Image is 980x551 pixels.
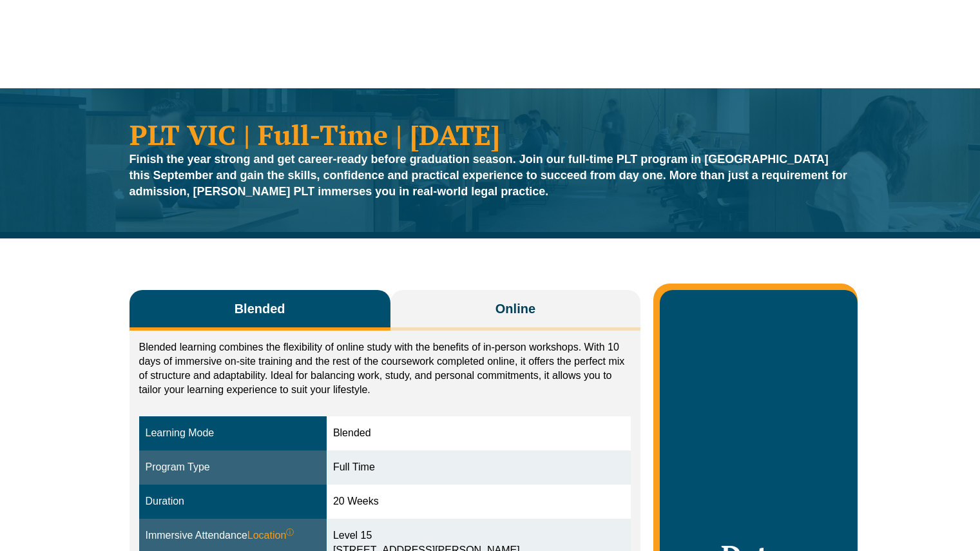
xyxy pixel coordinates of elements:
[146,494,320,509] div: Duration
[495,300,535,318] span: Online
[139,340,631,397] p: Blended learning combines the flexibility of online study with the benefits of in-person workshop...
[286,528,294,537] sup: ⓘ
[333,460,624,475] div: Full Time
[333,426,624,441] div: Blended
[333,494,624,509] div: 20 Weeks
[146,528,320,543] div: Immersive Attendance
[146,460,320,475] div: Program Type
[247,528,294,543] span: Location
[130,121,851,148] h1: PLT VIC | Full-Time | [DATE]
[130,153,847,198] strong: Finish the year strong and get career-ready before graduation season. Join our full-time PLT prog...
[146,426,320,441] div: Learning Mode
[235,300,285,318] span: Blended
